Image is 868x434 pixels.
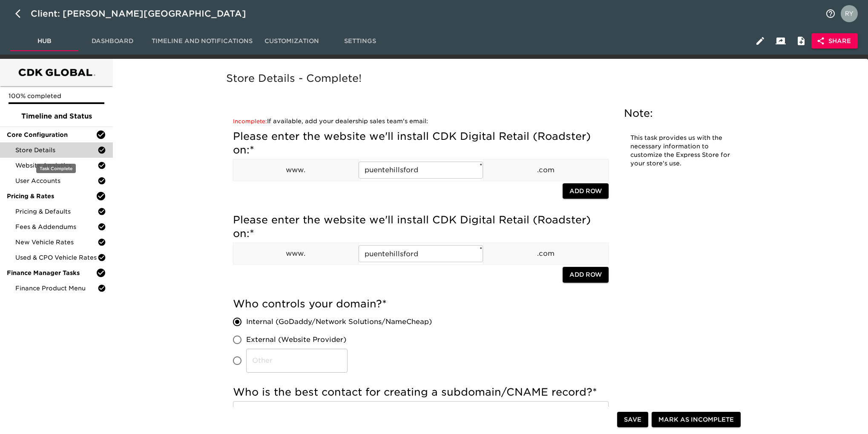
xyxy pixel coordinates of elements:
[15,223,98,231] span: Fees & Addendums
[483,249,608,259] p: .com
[15,253,98,262] span: Used & CPO Vehicle Rates
[31,7,258,20] div: Client: [PERSON_NAME][GEOGRAPHIC_DATA]
[246,349,348,373] input: Other
[15,238,98,246] span: New Vehicle Rates
[15,176,98,185] span: User Accounts
[246,335,346,345] span: External (Website Provider)
[152,36,253,46] span: Timeline and Notifications
[770,31,791,51] button: Client View
[811,33,858,49] button: Share
[563,267,609,283] button: Add Row
[791,31,811,51] button: Internal Notes and Comments
[569,269,602,280] span: Add Row
[617,412,648,428] button: Save
[841,5,858,22] img: Profile
[7,192,96,200] span: Pricing & Rates
[246,317,432,327] span: Internal (GoDaddy/Network Solutions/NameCheap)
[263,36,321,46] span: Customization
[818,36,851,46] span: Share
[233,130,609,157] h5: Please enter the website we'll install CDK Digital Retail (Roadster) on:
[83,36,141,46] span: Dashboard
[15,161,98,170] span: Website Analytics
[15,207,98,216] span: Pricing & Defaults
[563,183,609,199] button: Add Row
[624,414,641,425] span: Save
[226,72,751,85] h5: Store Details - Complete!
[233,385,609,399] h5: Who is the best contact for creating a subdomain/CNAME record?
[630,134,733,168] p: This task provides us with the necessary information to customize the Express Store for your stor...
[15,284,98,292] span: Finance Product Menu
[233,213,609,240] h5: Please enter the website we'll install CDK Digital Retail (Roadster) on:
[483,165,608,175] p: .com
[233,118,267,124] span: Incomplete:
[750,31,770,51] button: Edit Hub
[7,130,96,139] span: Core Configuration
[7,269,96,277] span: Finance Manager Tasks
[7,111,106,122] span: Timeline and Status
[569,186,602,197] span: Add Row
[820,3,841,24] button: notifications
[624,107,739,120] h5: Note:
[233,118,428,124] a: If available, add your dealership sales team's email:
[15,146,98,154] span: Store Details
[658,414,734,425] span: Mark as Incomplete
[233,297,609,311] h5: Who controls your domain?
[652,412,741,428] button: Mark as Incomplete
[15,36,73,46] span: Hub
[331,36,389,46] span: Settings
[233,249,358,259] p: www.
[9,92,104,100] p: 100% completed
[233,165,358,175] p: www.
